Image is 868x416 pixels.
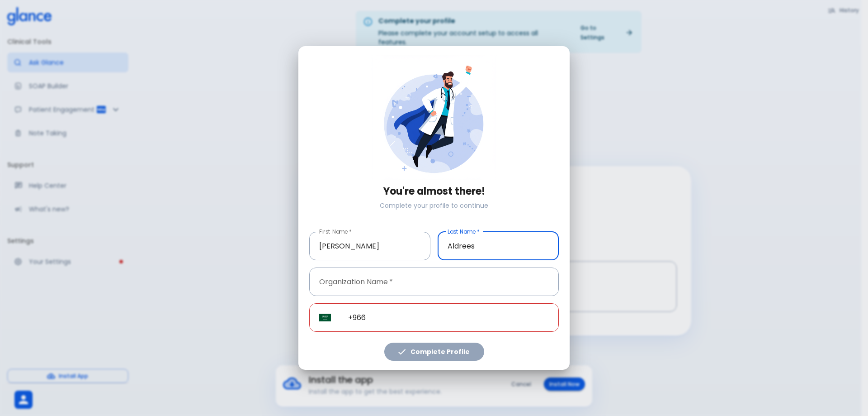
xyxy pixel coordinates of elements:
h3: You're almost there! [309,186,559,197]
img: Saudi Arabia [319,314,331,322]
img: doctor [372,55,496,180]
input: Enter your first name [309,232,430,260]
input: Enter your organization name [309,268,559,296]
label: First Name [319,228,352,235]
button: Select country [316,308,335,327]
p: Complete your profile to continue [309,201,559,210]
label: Last Name [448,228,480,235]
input: Phone Number [338,303,559,332]
input: Enter your last name [438,232,559,260]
